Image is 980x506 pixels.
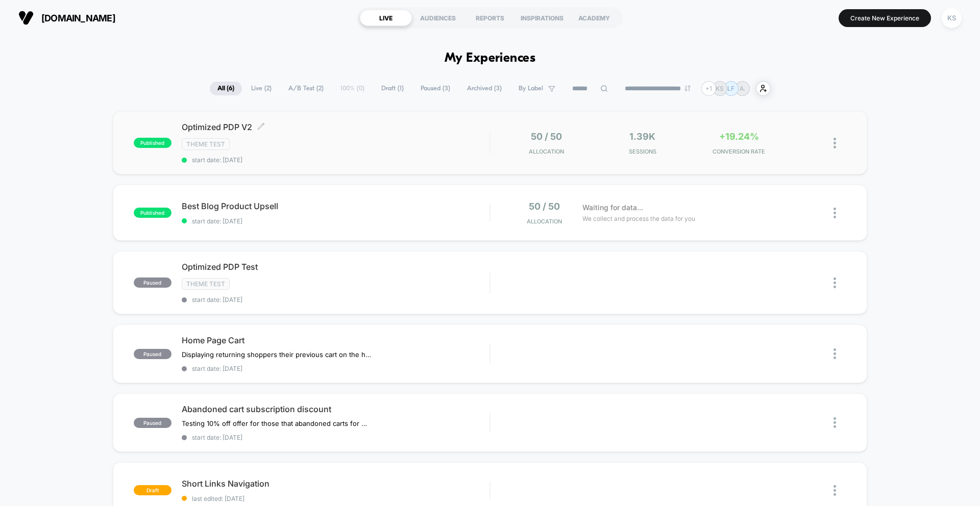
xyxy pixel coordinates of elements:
[459,82,509,95] span: Archived ( 3 )
[41,13,115,23] span: [DOMAIN_NAME]
[182,278,230,290] span: Theme Test
[182,296,489,303] span: start date: [DATE]
[464,10,516,26] div: REPORTS
[182,365,489,372] span: start date: [DATE]
[839,9,931,27] button: Create New Experience
[942,8,962,28] div: KS
[716,85,724,92] p: KS
[134,349,171,359] span: paused
[693,148,785,155] span: CONVERSION RATE
[834,277,836,288] img: close
[834,417,836,428] img: close
[182,404,489,414] span: Abandoned cart subscription discount
[629,131,655,142] span: 1.39k
[413,82,458,95] span: Paused ( 3 )
[182,122,489,132] span: Optimized PDP V2
[134,485,171,495] span: draft
[134,208,171,218] span: published
[519,85,543,92] span: By Label
[182,495,489,502] span: last edited: [DATE]
[582,214,695,223] span: We collect and process the data for you
[182,350,371,359] span: Displaying returning shoppers their previous cart on the home page
[281,82,331,95] span: A/B Test ( 2 )
[182,335,489,345] span: Home Page Cart
[182,434,489,441] span: start date: [DATE]
[568,10,620,26] div: ACADEMY
[834,138,836,148] img: close
[134,277,171,288] span: paused
[527,218,562,225] span: Allocation
[360,10,412,26] div: LIVE
[597,148,689,155] span: Sessions
[684,85,691,91] img: end
[740,85,745,92] p: A.
[412,10,464,26] div: AUDIENCES
[834,348,836,359] img: close
[182,201,489,211] span: Best Blog Product Upsell
[182,217,489,225] span: start date: [DATE]
[701,81,716,96] div: + 1
[182,478,489,489] span: Short Links Navigation
[243,82,279,95] span: Live ( 2 )
[374,82,411,95] span: Draft ( 1 )
[445,51,536,66] h1: My Experiences
[727,85,734,92] p: LF
[210,82,242,95] span: All ( 6 )
[134,418,171,428] span: paused
[834,485,836,496] img: close
[529,148,564,155] span: Allocation
[182,138,230,150] span: Theme Test
[134,138,171,148] span: published
[182,419,371,427] span: Testing 10% off offer for those that abandoned carts for melts subscription.
[15,10,118,26] button: [DOMAIN_NAME]
[529,201,560,212] span: 50 / 50
[719,131,759,142] span: +19.24%
[531,131,562,142] span: 50 / 50
[516,10,568,26] div: INSPIRATIONS
[834,208,836,218] img: close
[182,156,489,164] span: start date: [DATE]
[18,10,34,26] img: Visually logo
[582,202,643,213] span: Waiting for data...
[182,262,489,272] span: Optimized PDP Test
[939,8,965,29] button: KS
